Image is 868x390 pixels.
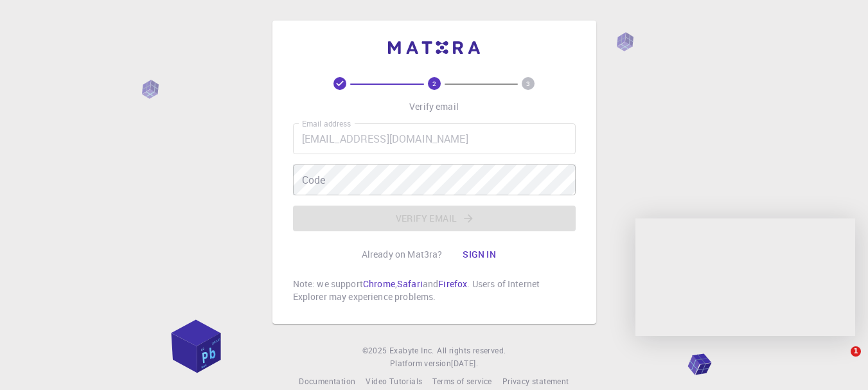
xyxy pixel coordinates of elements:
p: Verify email [409,100,459,113]
span: 1 [851,346,861,357]
span: Platform version [390,357,451,370]
button: Sign in [452,242,506,267]
a: Safari [397,278,423,290]
label: Email address [302,118,351,129]
text: 3 [526,79,530,88]
iframe: Intercom live chat [824,346,855,377]
a: Chrome [363,278,395,290]
span: Terms of service [432,376,492,386]
a: [DATE]. [451,357,478,370]
span: Privacy statement [502,376,569,386]
a: Documentation [299,375,355,388]
text: 2 [432,79,436,88]
a: Firefox [438,278,467,290]
iframe: Intercom live chat message [635,218,855,336]
span: Exabyte Inc. [389,345,434,355]
span: Video Tutorials [366,376,422,386]
span: © 2025 [362,344,389,357]
span: Documentation [299,376,355,386]
a: Video Tutorials [366,375,422,388]
span: All rights reserved. [437,344,506,357]
p: Already on Mat3ra? [362,248,443,261]
a: Exabyte Inc. [389,344,434,357]
a: Privacy statement [502,375,569,388]
p: Note: we support , and . Users of Internet Explorer may experience problems. [293,278,576,303]
a: Terms of service [432,375,492,388]
span: [DATE] . [451,358,478,368]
